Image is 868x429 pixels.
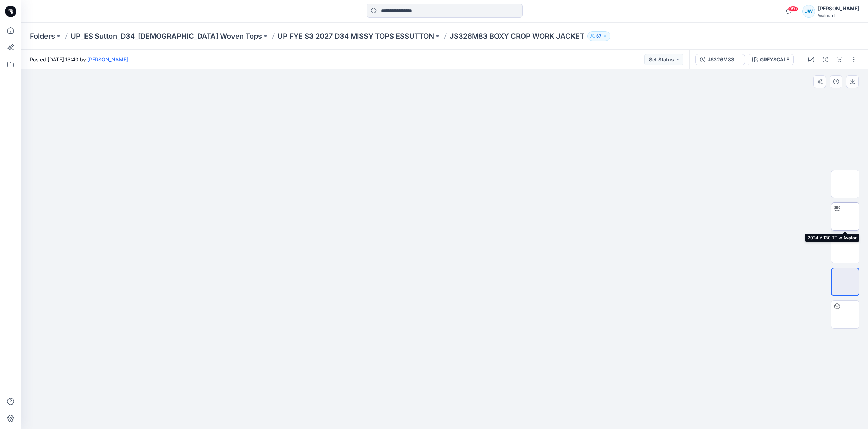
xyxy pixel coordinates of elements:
div: JW [802,5,815,18]
a: UP_ES Sutton_D34_[DEMOGRAPHIC_DATA] Woven Tops [71,31,262,41]
div: JS326M83 BOXY CROP WORK JACKET [708,56,740,63]
a: UP FYE S3 2027 D34 MISSY TOPS ESSUTTON [278,31,434,41]
button: GREYSCALE [748,54,794,65]
div: GREYSCALE [760,56,789,63]
button: 67 [587,31,610,41]
span: Posted [DATE] 13:40 by [30,56,128,63]
div: Walmart [818,13,859,18]
button: Details [820,54,831,65]
button: JS326M83 BOXY CROP WORK JACKET [695,54,745,65]
a: Folders [30,31,55,41]
a: [PERSON_NAME] [87,56,128,62]
span: 99+ [788,6,798,12]
div: [PERSON_NAME] [818,4,859,13]
p: 67 [596,32,601,40]
p: JS326M83 BOXY CROP WORK JACKET [450,31,584,41]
